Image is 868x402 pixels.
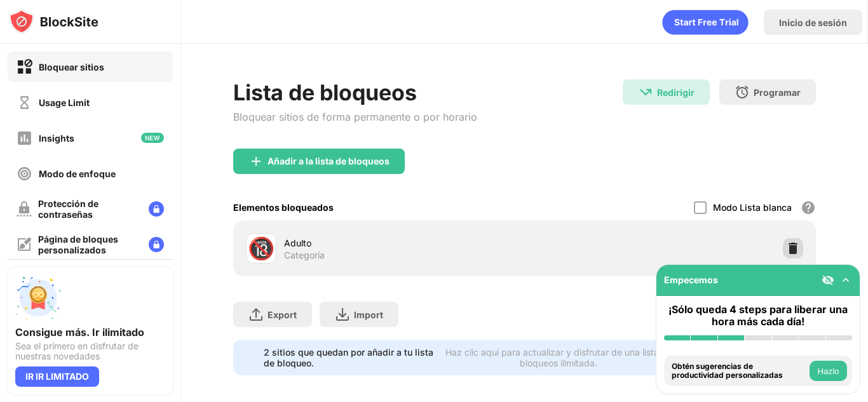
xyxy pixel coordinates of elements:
img: block-on.svg [17,59,32,75]
div: Insights [39,133,74,144]
div: IR IR LIMITADO [15,366,99,387]
img: logo-blocksite.svg [9,9,98,34]
div: Lista de bloqueos [233,79,477,105]
div: Modo Lista blanca [713,202,792,213]
div: 2 sitios que quedan por añadir a tu lista de bloqueo. [264,347,434,368]
img: password-protection-off.svg [17,201,32,217]
img: customize-block-page-off.svg [17,237,32,252]
div: Export [268,309,297,320]
button: Hazlo [810,361,847,381]
div: Añadir a la lista de bloqueos [268,156,390,166]
div: Haz clic aquí para actualizar y disfrutar de una lista de bloqueos ilimitada. [442,347,676,368]
img: insights-off.svg [17,130,32,146]
div: Adulto [284,236,525,250]
div: Programar [754,87,801,98]
div: Empecemos [664,274,718,285]
div: Categoría [284,250,325,261]
div: Inicio de sesión [779,17,847,28]
div: Página de bloques personalizados [38,234,139,255]
div: Bloquear sitios de forma permanente o por horario [233,111,477,123]
div: Consigue más. Ir ilimitado [15,326,165,338]
div: Bloquear sitios [39,62,104,72]
img: lock-menu.svg [149,237,164,252]
img: lock-menu.svg [149,201,164,217]
div: Sea el primero en disfrutar de nuestras novedades [15,341,165,361]
img: time-usage-off.svg [17,95,32,111]
img: omni-setup-toggle.svg [839,274,852,286]
div: Obtén sugerencias de productividad personalizadas [672,362,806,380]
img: eye-not-visible.svg [822,274,834,286]
div: Import [354,309,383,320]
img: new-icon.svg [141,133,164,143]
div: Elementos bloqueados [233,202,334,213]
div: animation [662,10,749,35]
div: Protección de contraseñas [38,198,139,220]
img: focus-off.svg [17,166,32,182]
img: push-unlimited.svg [15,275,61,321]
div: Usage Limit [39,97,90,108]
div: Modo de enfoque [39,168,116,179]
div: ¡Sólo queda 4 steps para liberar una hora más cada día! [664,304,852,328]
div: 🔞 [248,236,275,262]
div: Redirigir [657,87,695,98]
